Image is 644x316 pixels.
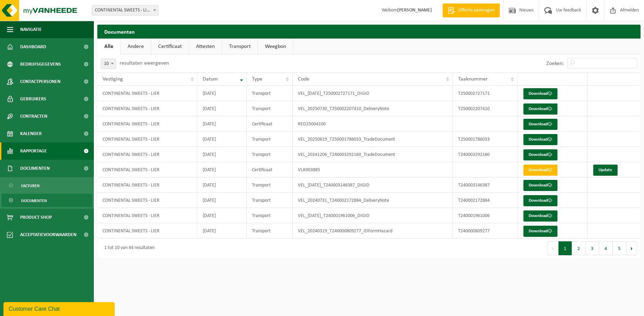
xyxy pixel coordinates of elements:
[101,59,116,69] span: 10
[120,60,169,66] label: resultaten weergeven
[97,162,197,177] td: CONTINENTAL SWEETS - LIER
[293,162,453,177] td: VLA903885
[458,76,488,82] span: Taaknummer
[197,116,247,132] td: [DATE]
[20,142,47,160] span: Rapportage
[197,86,247,101] td: [DATE]
[101,242,155,255] div: 1 tot 10 van 44 resultaten
[523,165,557,176] a: Download
[593,165,618,176] a: Update
[197,101,247,116] td: [DATE]
[247,101,293,116] td: Transport
[21,194,47,207] span: Documenten
[613,241,626,255] button: 5
[2,179,92,192] a: Facturen
[442,3,500,17] a: Offerte aanvragen
[21,179,40,192] span: Facturen
[97,223,197,239] td: CONTINENTAL SWEETS - LIER
[523,134,557,145] a: Download
[523,88,557,99] a: Download
[293,223,453,239] td: VEL_20240319_T240000809277_IDFormHazard
[523,119,557,130] a: Download
[523,195,557,206] a: Download
[247,223,293,239] td: Transport
[457,7,496,14] span: Offerte aanvragen
[197,177,247,193] td: [DATE]
[97,193,197,208] td: CONTINENTAL SWEETS - LIER
[20,160,50,177] span: Documenten
[97,39,120,55] a: Alle
[222,39,258,55] a: Transport
[20,90,46,108] span: Gebruikers
[97,86,197,101] td: CONTINENTAL SWEETS - LIER
[247,193,293,208] td: Transport
[523,103,557,115] a: Download
[20,108,47,125] span: Contracten
[247,116,293,132] td: Certificaat
[523,226,557,237] a: Download
[453,177,517,193] td: T240003146387
[121,39,151,55] a: Andere
[547,241,559,255] button: Previous
[197,147,247,162] td: [DATE]
[453,193,517,208] td: T240002172884
[20,125,42,142] span: Kalender
[20,21,42,38] span: Navigatie
[626,241,637,255] button: Next
[97,177,197,193] td: CONTINENTAL SWEETS - LIER
[197,193,247,208] td: [DATE]
[599,241,613,255] button: 4
[293,86,453,101] td: VEL_[DATE]_T250002727171_DIGID
[151,39,189,55] a: Certificaat
[546,61,564,66] label: Zoeken:
[20,226,76,243] span: Acceptatievoorwaarden
[203,76,218,82] span: Datum
[97,147,197,162] td: CONTINENTAL SWEETS - LIER
[97,25,641,38] h2: Documenten
[523,180,557,191] a: Download
[92,5,158,16] span: CONTINENTAL SWEETS - LIER
[252,76,262,82] span: Type
[2,194,92,207] a: Documenten
[197,223,247,239] td: [DATE]
[559,241,572,255] button: 1
[247,162,293,177] td: Certificaat
[197,132,247,147] td: [DATE]
[20,56,61,73] span: Bedrijfsgegevens
[97,116,197,132] td: CONTINENTAL SWEETS - LIER
[97,101,197,116] td: CONTINENTAL SWEETS - LIER
[453,86,517,101] td: T250002727171
[247,86,293,101] td: Transport
[97,132,197,147] td: CONTINENTAL SWEETS - LIER
[453,132,517,147] td: T250001786033
[453,147,517,162] td: T240003292160
[20,73,60,90] span: Contactpersonen
[453,223,517,239] td: T240000809277
[293,132,453,147] td: VEL_20250619_T250001786033_TradeDocument
[103,76,123,82] span: Vestiging
[453,101,517,116] td: T250002207410
[247,132,293,147] td: Transport
[92,6,158,15] span: CONTINENTAL SWEETS - LIER
[101,59,116,69] span: 10
[523,149,557,160] a: Download
[298,76,309,82] span: Code
[20,209,52,226] span: Product Shop
[197,162,247,177] td: [DATE]
[397,8,432,13] strong: [PERSON_NAME]
[20,38,46,56] span: Dashboard
[586,241,599,255] button: 3
[293,101,453,116] td: VEL_20250730_T250002207410_DeliveryNote
[97,208,197,223] td: CONTINENTAL SWEETS - LIER
[258,39,293,55] a: Weegbon
[293,177,453,193] td: VEL_[DATE]_T240003146387_DIGID
[523,210,557,222] a: Download
[197,208,247,223] td: [DATE]
[572,241,586,255] button: 2
[293,193,453,208] td: VEL_20240731_T240002172884_DeliveryNote
[247,208,293,223] td: Transport
[189,39,222,55] a: Attesten
[247,147,293,162] td: Transport
[453,208,517,223] td: T240001961006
